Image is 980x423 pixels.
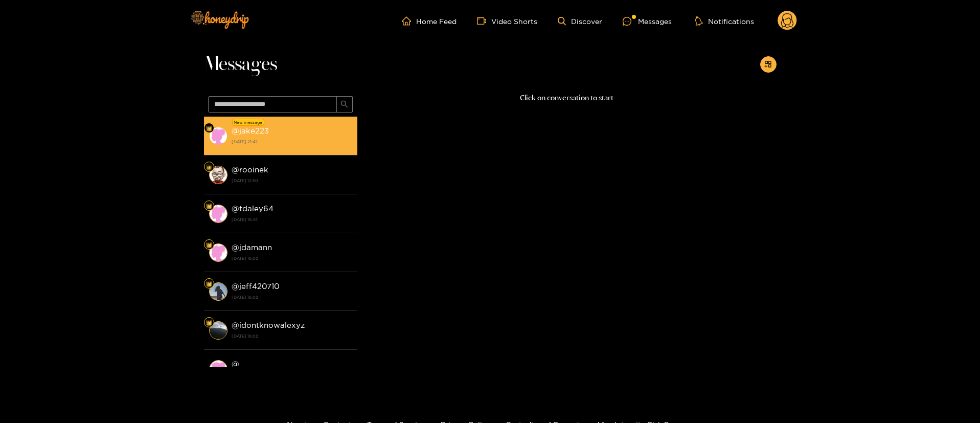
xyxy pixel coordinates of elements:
[558,17,602,26] a: Discover
[402,16,416,26] span: home
[340,100,348,109] span: search
[209,243,227,262] img: conversation
[206,320,212,326] img: Fan Level
[206,242,212,248] img: Fan Level
[692,16,757,26] button: Notifications
[209,166,227,184] img: conversation
[209,360,227,379] img: conversation
[232,165,268,174] strong: @ rooinek
[206,164,212,170] img: Fan Level
[760,56,777,73] button: appstore-add
[204,52,277,77] span: Messages
[232,282,280,291] strong: @ jeff420710
[206,281,212,287] img: Fan Level
[764,60,772,69] span: appstore-add
[209,205,227,223] img: conversation
[232,360,239,368] strong: @
[206,125,212,131] img: Fan Level
[232,331,352,341] strong: [DATE] 16:02
[477,16,491,26] span: video-camera
[232,215,352,224] strong: [DATE] 16:34
[357,92,777,104] p: Click on conversation to start
[206,203,212,209] img: Fan Level
[209,282,227,301] img: conversation
[232,293,352,302] strong: [DATE] 16:02
[209,127,227,145] img: conversation
[232,176,352,185] strong: [DATE] 12:50
[232,321,305,329] strong: @ idontknowalexyz
[232,137,352,146] strong: [DATE] 21:42
[232,204,274,213] strong: @ tdaley64
[477,16,537,26] a: Video Shorts
[402,16,457,26] a: Home Feed
[623,15,672,27] div: Messages
[336,96,353,113] button: search
[209,321,227,340] img: conversation
[232,126,269,135] strong: @ jake223
[232,254,352,263] strong: [DATE] 16:02
[232,243,272,252] strong: @ jdamann
[232,119,264,126] div: New message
